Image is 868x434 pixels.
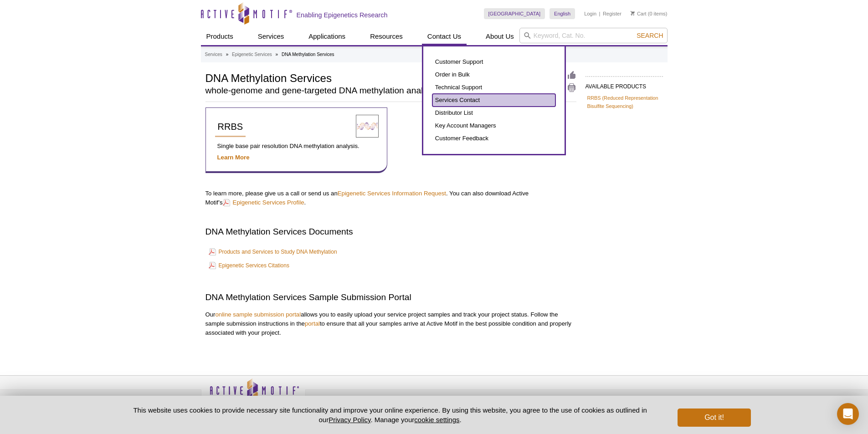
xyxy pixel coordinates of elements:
[480,28,519,45] a: About Us
[432,119,555,132] a: Key Account Managers
[365,28,408,45] a: Resources
[276,52,278,57] li: »
[432,107,555,119] a: Distributor List
[484,8,545,19] a: [GEOGRAPHIC_DATA]
[205,189,576,207] p: To learn more, please give us a call or send us an . You can also download Active Motif’s .
[118,405,663,424] p: This website uses cookies to provide necessary site functionality and improve your online experie...
[631,11,635,15] img: Your Cart
[205,51,222,59] a: Services
[232,51,272,59] a: Epigenetic Services
[223,198,304,207] a: Epigenetic Services Profile
[584,10,596,17] a: Login
[565,392,634,412] table: Click to Verify - This site chose Symantec SSL for secure e-commerce and confidential communicati...
[414,416,459,424] button: cookie settings
[631,8,668,19] li: (0 items)
[587,94,661,110] a: RRBS (Reduced Representation Bisulfite Sequencing)
[305,320,320,327] a: portal
[252,28,290,45] a: Services
[678,408,750,427] button: Got it!
[215,117,246,137] a: RRBS
[519,28,668,43] input: Keyword, Cat. No.
[226,52,229,57] li: »
[303,28,351,45] a: Applications
[356,115,379,138] img: Reduced Representation Bisulfite Sequencing Services
[432,132,555,145] a: Customer Feedback
[422,28,467,45] a: Contact Us
[837,403,859,425] div: Open Intercom Messenger
[215,142,378,151] p: Single base pair resolution DNA methylation analysis.
[218,122,243,132] span: RRBS
[209,260,289,271] a: Epigenetic Services Citations
[217,154,250,161] a: Learn More
[215,311,301,318] a: online sample submission portal
[634,31,666,40] button: Search
[599,8,601,19] li: |
[329,416,370,424] a: Privacy Policy
[631,10,647,17] a: Cart
[205,87,533,95] h2: whole-genome and gene-targeted DNA methylation analysis
[432,68,555,81] a: Order in Bulk
[282,52,334,57] li: DNA Methylation Services
[603,10,621,17] a: Register
[201,28,239,45] a: Products
[432,56,555,68] a: Customer Support
[209,246,337,257] a: Products and Services to Study DNA Methylation
[205,310,576,337] p: Our allows you to easily upload your service project samples and track your project status. Follo...
[338,190,446,197] a: Epigenetic Services Information Request
[205,291,576,303] h2: DNA Methylation Services Sample Submission Portal
[201,376,306,413] img: Active Motif,
[432,81,555,94] a: Technical Support
[637,32,663,39] span: Search
[205,71,533,84] h1: DNA Methylation Services
[550,8,575,19] a: English
[297,11,388,19] h2: Enabling Epigenetics Research
[205,225,576,238] h2: DNA Methylation Services Documents
[432,94,555,107] a: Services Contact
[586,76,663,92] h2: AVAILABLE PRODUCTS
